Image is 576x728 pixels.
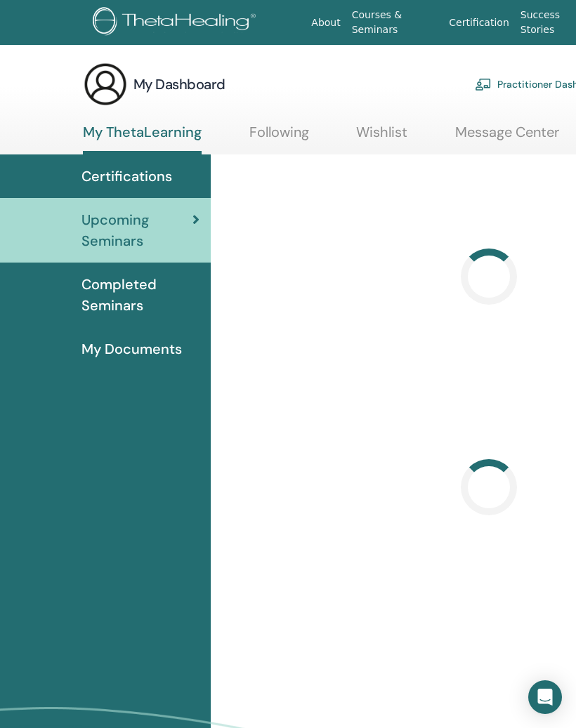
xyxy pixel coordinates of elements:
[528,680,562,714] div: Open Intercom Messenger
[455,124,559,151] a: Message Center
[133,74,225,94] h3: My Dashboard
[81,209,192,251] span: Upcoming Seminars
[81,166,172,187] span: Certifications
[475,78,492,91] img: chalkboard-teacher.svg
[356,124,407,151] a: Wishlist
[83,124,202,154] a: My ThetaLearning
[249,124,309,151] a: Following
[306,10,346,36] a: About
[81,274,199,316] span: Completed Seminars
[81,338,182,359] span: My Documents
[83,62,128,107] img: generic-user-icon.jpg
[93,7,261,39] img: logo.png
[443,10,514,36] a: Certification
[346,2,444,43] a: Courses & Seminars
